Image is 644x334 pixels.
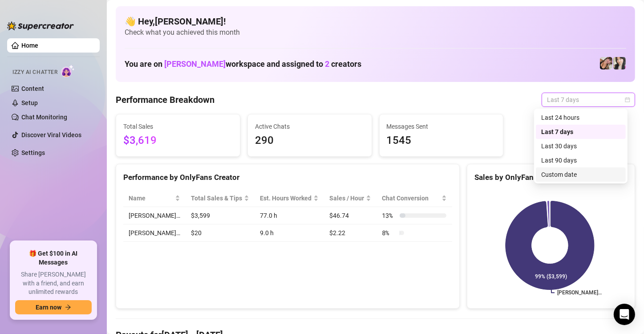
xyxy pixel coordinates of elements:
span: arrow-right [65,304,71,310]
span: Share [PERSON_NAME] with a friend, and earn unlimited rewards [15,270,92,297]
a: Home [21,42,38,49]
td: 9.0 h [255,224,324,242]
button: Earn nowarrow-right [15,300,92,314]
div: Sales by OnlyFans Creator [474,171,628,183]
div: Last 30 days [541,141,620,151]
td: $3,599 [186,207,255,224]
h4: 👋 Hey, [PERSON_NAME] ! [125,15,626,28]
h1: You are on workspace and assigned to creators [125,59,361,69]
img: logo-BBDzfeDw.svg [7,21,74,30]
div: Open Intercom Messenger [614,304,635,325]
span: Messages Sent [387,122,496,131]
td: $2.22 [324,224,377,242]
a: Chat Monitoring [21,114,67,121]
th: Total Sales & Tips [186,190,255,207]
span: Total Sales [123,122,233,131]
td: [PERSON_NAME]… [123,207,186,224]
div: Performance by OnlyFans Creator [123,171,452,183]
span: 13 % [382,211,396,220]
a: Discover Viral Videos [21,131,81,138]
th: Name [123,190,186,207]
td: [PERSON_NAME]… [123,224,186,242]
div: Est. Hours Worked [260,193,312,203]
td: 77.0 h [255,207,324,224]
a: Content [21,85,44,92]
div: Last 24 hours [536,110,626,125]
span: Name [129,193,173,203]
span: 2 [325,59,329,69]
span: Chat Conversion [382,193,439,203]
div: Last 7 days [536,125,626,139]
span: 290 [255,132,365,149]
img: AI Chatter [61,65,75,77]
span: Izzy AI Chatter [12,68,57,77]
div: Last 24 hours [541,113,620,122]
th: Sales / Hour [324,190,377,207]
span: calendar [625,97,630,102]
a: Setup [21,99,38,106]
span: 🎁 Get $100 in AI Messages [15,249,92,267]
span: 8 % [382,228,396,238]
span: 1545 [387,132,496,149]
span: Active Chats [255,122,365,131]
div: Last 90 days [536,153,626,167]
td: $46.74 [324,207,377,224]
span: Check what you achieved this month [125,28,626,37]
a: Settings [21,149,45,156]
span: Sales / Hour [329,193,364,203]
h4: Performance Breakdown [116,94,215,106]
th: Chat Conversion [377,190,452,207]
div: Custom date [541,170,620,179]
div: Custom date [536,167,626,182]
span: Earn now [36,304,61,311]
text: [PERSON_NAME]… [557,290,602,296]
img: Christina [613,57,626,69]
span: [PERSON_NAME] [164,59,226,69]
div: Last 7 days [541,127,620,137]
span: Last 7 days [547,93,630,106]
span: $3,619 [123,132,233,149]
span: Total Sales & Tips [191,193,242,203]
div: Last 30 days [536,139,626,153]
div: Last 90 days [541,155,620,165]
img: Christina [600,57,612,69]
td: $20 [186,224,255,242]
